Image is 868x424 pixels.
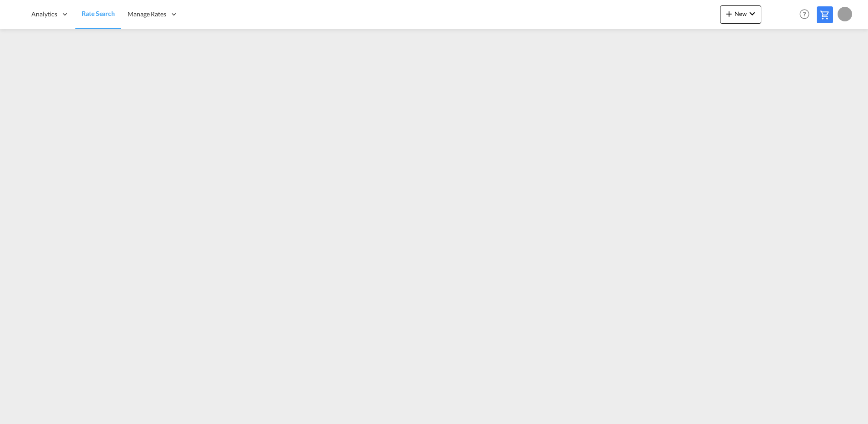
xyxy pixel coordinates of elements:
span: New [724,10,758,17]
span: Manage Rates [128,10,166,19]
div: Help [797,6,817,23]
span: Rate Search [82,10,115,17]
md-icon: icon-chevron-down [747,8,758,19]
md-icon: icon-plus 400-fg [724,8,735,19]
span: Analytics [31,10,57,19]
button: icon-plus 400-fgNewicon-chevron-down [720,5,761,24]
span: Help [797,6,812,22]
